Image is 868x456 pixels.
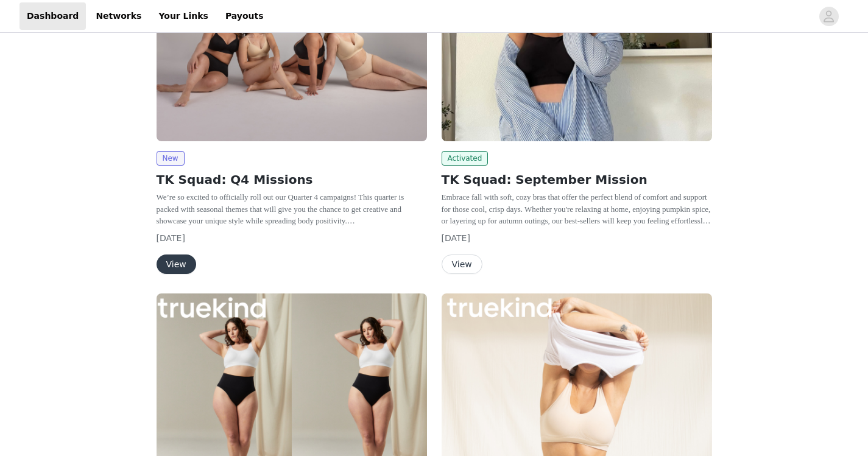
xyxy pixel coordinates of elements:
[823,7,834,26] div: avatar
[151,2,216,30] a: Your Links
[442,254,482,274] button: View
[442,233,470,243] span: [DATE]
[218,2,271,30] a: Payouts
[442,151,489,166] span: Activated
[157,192,404,225] span: We’re so excited to officially roll out our Quarter 4 campaigns! This quarter is packed with seas...
[157,233,185,243] span: [DATE]
[88,2,149,30] a: Networks
[157,151,185,166] span: New
[157,170,427,189] h2: TK Squad: Q4 Missions
[157,260,196,269] a: View
[442,192,711,237] span: Embrace fall with soft, cozy bras that offer the perfect blend of comfort and support for those c...
[442,170,712,189] h2: TK Squad: September Mission
[157,254,196,274] button: View
[442,260,482,269] a: View
[19,2,86,30] a: Dashboard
